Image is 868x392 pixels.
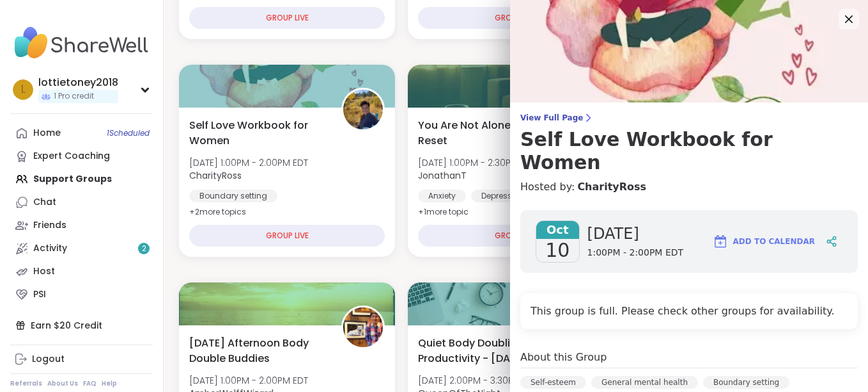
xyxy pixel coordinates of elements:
[587,224,684,244] span: [DATE]
[10,145,153,168] a: Expert Coaching
[189,169,242,182] b: CharityRoss
[21,81,26,98] span: l
[418,7,614,29] div: GROUP LIVE
[471,190,534,202] div: Depression
[418,118,556,149] span: You Are Not Alone: Midday Reset
[418,190,466,202] div: Anxiety
[189,374,308,387] span: [DATE] 1:00PM - 2:00PM EDT
[107,128,150,138] span: 1 Scheduled
[418,336,556,366] span: Quiet Body Doubling For Productivity - [DATE]
[33,288,46,301] div: PSI
[83,379,97,388] a: FAQ
[520,376,586,389] div: Self-esteem
[189,190,277,202] div: Boundary setting
[343,307,383,347] img: AmberWolffWizard
[33,196,56,209] div: Chat
[707,226,821,257] button: Add to Calendar
[10,379,42,388] a: Referrals
[10,20,153,65] img: ShareWell Nav Logo
[189,336,327,366] span: [DATE] Afternoon Body Double Buddies
[10,283,153,306] a: PSI
[142,243,146,254] span: 2
[713,234,728,249] img: ShareWell Logomark
[703,376,789,389] div: Boundary setting
[32,353,65,366] div: Logout
[577,179,646,195] a: CharityRoss
[343,90,383,129] img: CharityRoss
[418,169,467,182] b: JonathanT
[33,127,61,140] div: Home
[10,214,153,237] a: Friends
[520,113,858,174] a: View Full PageSelf Love Workbook for Women
[189,225,385,247] div: GROUP LIVE
[54,91,94,102] span: 1 Pro credit
[10,122,153,145] a: Home1Scheduled
[47,379,78,388] a: About Us
[545,239,570,262] span: 10
[418,374,539,387] span: [DATE] 2:00PM - 3:30PM EDT
[418,156,536,169] span: [DATE] 1:00PM - 2:30PM EDT
[33,150,110,163] div: Expert Coaching
[587,247,684,259] span: 1:00PM - 2:00PM EDT
[10,348,153,371] a: Logout
[189,156,308,169] span: [DATE] 1:00PM - 2:00PM EDT
[520,128,858,174] h3: Self Love Workbook for Women
[733,236,815,247] span: Add to Calendar
[38,76,118,90] div: lottietoney2018
[33,219,66,232] div: Friends
[531,304,848,319] h4: This group is full. Please check other groups for availability.
[102,379,117,388] a: Help
[591,376,698,389] div: General mental health
[33,242,67,255] div: Activity
[33,265,55,278] div: Host
[520,350,607,365] h4: About this Group
[10,191,153,214] a: Chat
[10,237,153,260] a: Activity2
[189,7,385,29] div: GROUP LIVE
[520,179,858,195] h4: Hosted by:
[536,221,579,239] span: Oct
[189,118,327,149] span: Self Love Workbook for Women
[10,314,153,337] div: Earn $20 Credit
[520,113,858,123] span: View Full Page
[418,225,614,247] div: GROUP LIVE
[10,260,153,283] a: Host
